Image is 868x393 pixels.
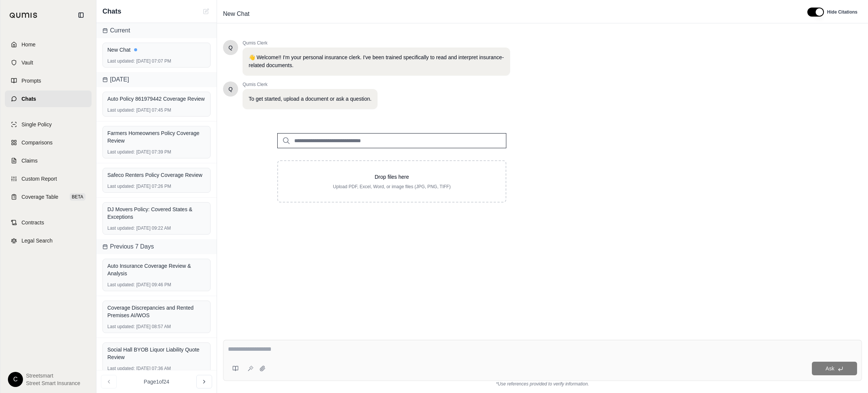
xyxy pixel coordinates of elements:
[96,23,217,38] div: Current
[21,139,52,146] span: Comparisons
[107,225,135,231] span: Last updated:
[21,121,52,128] span: Single Policy
[107,46,206,54] div: New Chat
[5,214,92,231] a: Contracts
[107,95,206,103] div: Auto Policy 861979442 Coverage Review
[107,225,206,231] div: [DATE] 09:22 AM
[5,152,92,169] a: Claims
[5,36,92,53] a: Home
[21,157,38,164] span: Claims
[107,183,206,189] div: [DATE] 07:26 PM
[5,116,92,133] a: Single Policy
[107,58,135,64] span: Last updated:
[243,40,510,46] span: Qumis Clerk
[21,95,36,103] span: Chats
[107,262,206,277] div: Auto Insurance Coverage Review & Analysis
[21,77,41,84] span: Prompts
[249,95,371,103] p: To get started, upload a document or ask a question.
[21,237,53,244] span: Legal Search
[107,304,206,319] div: Coverage Discrepancies and Rented Premises AI/WOS
[144,378,170,385] span: Page 1 of 24
[5,134,92,151] a: Comparisons
[229,44,233,51] span: Hello
[107,365,135,372] span: Last updated:
[5,72,92,89] a: Prompts
[107,149,135,155] span: Last updated:
[107,346,206,361] div: Social Hall BYOB Liquor Liability Quote Review
[107,324,135,330] span: Last updated:
[9,12,38,18] img: Qumis Logo
[102,6,121,17] span: Chats
[75,9,87,21] button: Collapse sidebar
[5,91,92,107] a: Chats
[107,282,206,288] div: [DATE] 09:46 PM
[202,7,211,16] button: New Chat
[220,8,798,20] div: Edit Title
[107,107,206,113] div: [DATE] 07:45 PM
[107,58,206,64] div: [DATE] 07:07 PM
[21,175,57,183] span: Custom Report
[5,170,92,187] a: Custom Report
[107,129,206,144] div: Farmers Homeowners Policy Coverage Review
[223,381,862,387] div: *Use references provided to verify information.
[290,173,494,181] p: Drop files here
[220,8,252,20] span: New Chat
[21,41,35,48] span: Home
[21,193,58,201] span: Coverage Table
[229,85,233,93] span: Hello
[827,9,857,15] span: Hide Citations
[107,282,135,288] span: Last updated:
[107,183,135,189] span: Last updated:
[812,362,857,375] button: Ask
[5,189,92,205] a: Coverage TableBETA
[107,107,135,113] span: Last updated:
[107,206,206,221] div: DJ Movers Policy: Covered States & Exceptions
[107,149,206,155] div: [DATE] 07:39 PM
[21,59,33,66] span: Vault
[5,54,92,71] a: Vault
[96,239,217,254] div: Previous 7 Days
[107,171,206,179] div: Safeco Renters Policy Coverage Review
[249,54,504,69] p: 👋 Welcome!! I'm your personal insurance clerk. I've been trained specifically to read and interpr...
[21,219,44,226] span: Contracts
[26,372,80,379] span: Streetsmart
[26,379,80,387] span: Street Smart Insurance
[5,232,92,249] a: Legal Search
[243,81,377,88] span: Qumis Clerk
[107,365,206,372] div: [DATE] 07:36 AM
[70,193,86,201] span: BETA
[96,72,217,87] div: [DATE]
[825,365,834,372] span: Ask
[8,372,23,387] div: C
[290,184,494,190] p: Upload PDF, Excel, Word, or image files (JPG, PNG, TIFF)
[107,324,206,330] div: [DATE] 08:57 AM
